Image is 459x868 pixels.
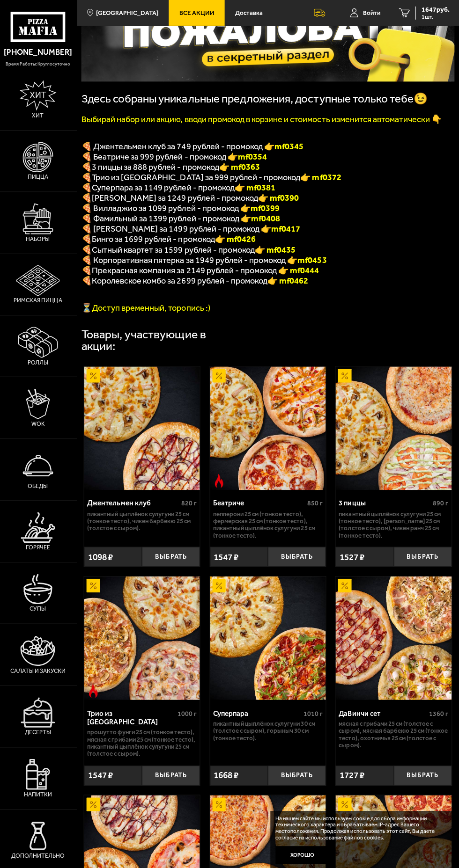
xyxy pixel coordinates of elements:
span: Напитки [25,789,53,795]
div: Беатриче [214,497,305,506]
img: Акционный [88,577,101,591]
span: Здесь собраны уникальные предложения, доступные только тебе😉 [82,92,428,105]
img: Акционный [213,577,227,591]
span: 🍕 Корпоративная пятерка за 1949 рублей - промокод 👉 [82,254,327,264]
font: 👉 mf0363 [220,161,260,172]
button: Выбрать [268,763,326,783]
span: 🍕 Фамильный за 1399 рублей - промокод 👉 [82,213,281,223]
span: Хит [33,112,45,118]
a: АкционныйДаВинчи сет [336,575,452,698]
span: Наборы [27,235,51,241]
span: 890 г [433,498,448,506]
span: Обеды [29,481,49,487]
img: Акционный [338,577,352,591]
img: ДаВинчи сет [336,575,452,698]
span: Бинго за 1699 рублей - промокод [93,233,215,244]
span: 1 шт. [422,14,450,20]
div: Трио из [GEOGRAPHIC_DATA] [89,707,176,724]
img: Суперпара [211,575,326,698]
span: Салаты и закуски [11,666,67,671]
button: Хорошо [276,843,330,861]
button: Выбрать [143,545,200,565]
button: Выбрать [394,545,452,565]
font: 🍕 [82,275,93,285]
img: Острое блюдо [88,682,101,696]
b: 🍕 [82,233,93,244]
img: 3 пиццы [336,365,452,489]
p: На нашем сайте мы используем cookie для сбора информации технического характера и обрабатываем IP... [276,813,444,839]
span: 1000 г [178,708,198,715]
font: 👉 mf0444 [279,264,319,275]
span: 1727 ₽ [340,767,364,778]
span: 850 г [307,498,323,506]
span: 🍕 [PERSON_NAME] за 1499 рублей - промокод 👉 [82,223,301,233]
span: Сытный квартет за 1599 рублей - промокод [93,244,255,254]
span: [GEOGRAPHIC_DATA] [97,10,159,16]
b: 🍕 [82,244,93,254]
span: Прекрасная компания за 2149 рублей - промокод [93,264,279,275]
img: Акционный [338,795,352,809]
img: Беатриче [211,365,326,489]
span: Пицца [29,174,49,179]
span: Королевское комбо за 2699 рублей - промокод [93,275,268,285]
span: Горячее [27,543,51,548]
div: ДаВинчи сет [339,707,427,715]
span: 🍕 Джентельмен клуб за 749 рублей - промокод 👉 [82,141,304,151]
span: 820 г [182,498,198,506]
a: АкционныйОстрое блюдоТрио из Рио [85,575,201,698]
span: 1098 ₽ [89,550,114,561]
a: АкционныйСуперпара [211,575,326,698]
b: mf0453 [298,254,327,264]
button: Выбрать [394,763,452,783]
font: 🍕 [82,182,93,192]
font: 🍕 [82,264,93,275]
b: 👉 mf0426 [215,233,256,244]
div: Суперпара [214,707,301,715]
div: 3 пиццы [339,497,430,506]
span: Супы [31,604,47,610]
span: WOK [32,420,45,425]
span: 🍕 Вилладжио за 1099 рублей - промокод 👉 [82,203,280,213]
p: Пикантный цыплёнок сулугуни 25 см (тонкое тесто), [PERSON_NAME] 25 см (толстое с сыром), Чикен Ра... [339,509,448,537]
font: 👉 mf0462 [268,275,309,285]
font: Выбирай набор или акцию, вводи промокод в корзине и стоимость изменится автоматически 👇 [82,114,442,124]
b: mf0345 [275,141,304,151]
img: Акционный [213,795,227,809]
a: АкционныйДжентельмен клуб [85,365,201,489]
font: 🍕 [82,172,93,182]
span: 1360 г [429,708,448,715]
span: Трио из [GEOGRAPHIC_DATA] за 999 рублей - промокод [93,172,301,182]
font: 🍕 [82,161,93,172]
img: Острое блюдо [213,473,227,486]
span: 🍕 Беатриче за 999 рублей - промокод 👉 [82,151,267,161]
span: Доставка [236,10,263,16]
p: Пикантный цыплёнок сулугуни 25 см (тонкое тесто), Чикен Барбекю 25 см (толстое с сыром). [89,509,198,530]
b: mf0417 [272,223,301,233]
a: АкционныйОстрое блюдоБеатриче [211,365,326,489]
span: 3 пиццы за 888 рублей - промокод [93,161,220,172]
img: Джентельмен клуб [85,365,201,489]
span: 1527 ₽ [340,550,364,561]
img: Трио из Рио [85,575,201,698]
img: Акционный [88,368,101,381]
b: 👉 mf0435 [255,244,296,254]
span: Римская пицца [15,297,63,302]
b: 🍕 [82,192,93,203]
p: Пепперони 25 см (тонкое тесто), Фермерская 25 см (тонкое тесто), Пикантный цыплёнок сулугуни 25 с... [214,509,323,537]
img: Акционный [213,368,227,381]
button: Выбрать [268,545,326,565]
div: Товары, участвующие в акции: [82,328,231,351]
img: Акционный [338,368,352,381]
img: Акционный [88,795,101,809]
b: 👉 mf0390 [259,192,299,203]
span: Войти [363,10,380,16]
b: mf0408 [252,213,281,223]
span: Десерты [26,727,52,733]
span: Роллы [29,358,49,364]
div: Джентельмен клуб [89,497,180,506]
a: Акционный3 пиццы [336,365,452,489]
span: 1668 ₽ [215,767,239,778]
p: Мясная с грибами 25 см (толстое с сыром), Мясная Барбекю 25 см (тонкое тесто), Охотничья 25 см (т... [339,718,448,746]
span: Все Акции [180,10,215,16]
p: Пикантный цыплёнок сулугуни 30 см (толстое с сыром), Горыныч 30 см (тонкое тесто). [214,718,323,739]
